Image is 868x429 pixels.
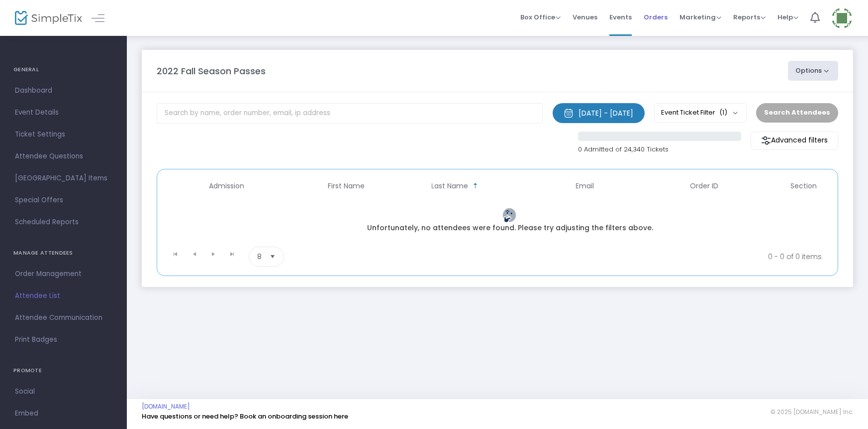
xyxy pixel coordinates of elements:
[15,289,112,302] span: Attendee List
[553,103,645,123] button: [DATE] - [DATE]
[777,12,798,22] span: Help
[162,174,833,243] div: Data table
[165,223,856,233] div: Unfortunately, no attendees were found. Please try adjusting the filters above.
[576,182,594,190] span: Email
[15,216,112,229] span: Scheduled Reports
[157,64,266,78] m-panel-title: 2022 Fall Season Passes
[654,103,747,122] button: Event Ticket Filter(1)
[432,182,469,190] span: Last Name
[564,108,574,118] img: monthly
[15,268,112,281] span: Order Management
[761,136,771,145] img: filter
[266,247,280,266] button: Select
[15,84,112,97] span: Dashboard
[644,4,668,30] span: Orders
[751,132,838,150] m-button: Advanced filters
[771,408,853,416] span: © 2025 [DOMAIN_NAME] Inc.
[578,144,741,154] p: 0 Admitted of 24,340 Tickets
[257,252,262,262] span: 8
[13,361,113,381] h4: PROMOTE
[472,182,480,190] span: Sortable
[157,103,543,124] input: Search by name, order number, email, ip address
[15,333,112,346] span: Print Badges
[520,12,561,22] span: Box Office
[142,412,348,421] a: Have questions or need help? Book an onboarding session here
[15,128,112,141] span: Ticket Settings
[15,194,112,207] span: Special Offers
[719,109,727,117] span: (1)
[328,182,365,190] span: First Name
[15,385,112,398] span: Social
[383,247,822,267] kendo-pager-info: 0 - 0 of 0 items
[579,108,633,118] div: [DATE] - [DATE]
[15,150,112,163] span: Attendee Questions
[791,182,817,190] span: Section
[733,12,766,22] span: Reports
[15,407,112,420] span: Embed
[690,182,719,190] span: Order ID
[609,4,632,30] span: Events
[142,403,190,411] a: [DOMAIN_NAME]
[15,106,112,119] span: Event Details
[573,4,597,30] span: Venues
[788,61,839,81] button: Options
[209,182,245,190] span: Admission
[679,12,721,22] span: Marketing
[13,60,113,80] h4: GENERAL
[15,311,112,324] span: Attendee Communication
[15,172,112,185] span: [GEOGRAPHIC_DATA] Items
[502,208,517,223] img: face-thinking.png
[13,243,113,263] h4: MANAGE ATTENDEES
